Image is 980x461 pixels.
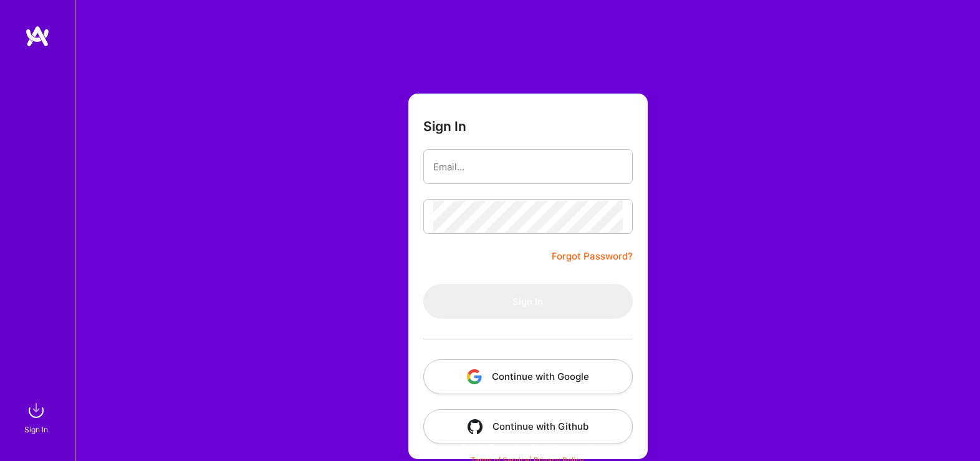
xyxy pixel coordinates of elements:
h3: Sign In [423,119,466,134]
button: Sign In [423,284,633,319]
img: sign in [24,398,49,423]
button: Continue with Github [423,409,633,444]
img: icon [467,369,482,384]
img: logo [25,25,50,47]
div: Sign In [24,423,48,436]
img: icon [468,419,483,434]
a: Forgot Password? [552,249,633,264]
a: sign inSign In [26,398,49,436]
input: Email... [433,151,623,183]
button: Continue with Google [423,359,633,394]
